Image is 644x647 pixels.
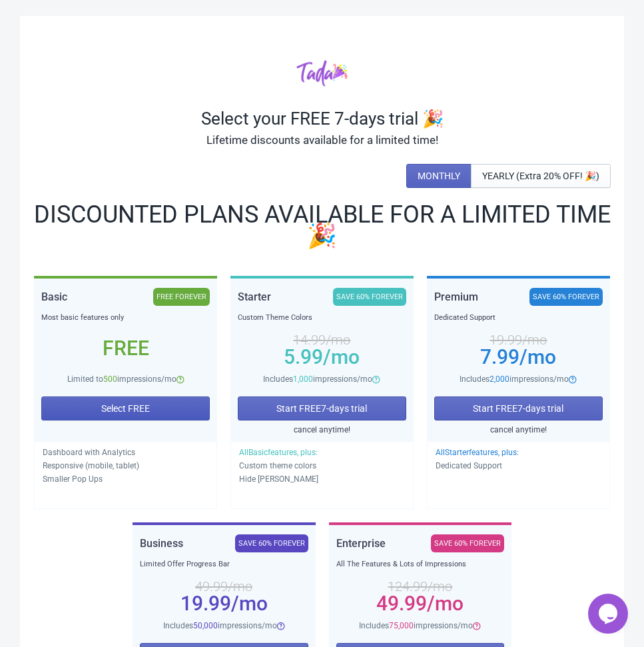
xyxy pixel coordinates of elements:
span: Includes impressions/mo [263,374,372,384]
div: Free [41,343,210,354]
div: Starter [238,288,271,306]
span: Includes impressions/mo [359,621,473,630]
span: 50,000 [193,621,218,630]
div: Business [140,534,183,552]
button: Start FREE7-days trial [434,396,603,420]
div: Lifetime discounts available for a limited time! [33,129,611,151]
p: Hide [PERSON_NAME] [239,472,405,486]
div: DISCOUNTED PLANS AVAILABLE FOR A LIMITED TIME 🎉 [33,204,611,247]
p: Dashboard with Analytics [43,446,208,459]
button: Select FREE [41,396,210,420]
div: Basic [41,288,67,306]
button: MONTHLY [406,164,472,188]
span: All Starter features, plus: [436,448,519,457]
span: MONTHLY [418,171,460,181]
span: Start FREE 7 -days trial [276,403,367,414]
div: cancel anytime! [434,423,603,436]
span: Select FREE [101,403,150,414]
div: 49.99 [336,598,505,609]
span: 500 [103,374,117,384]
p: Responsive (mobile, tablet) [43,459,208,472]
div: Custom Theme Colors [238,311,406,324]
div: 19.99 /mo [434,334,603,345]
span: 2,000 [489,374,509,384]
div: 49.99 /mo [140,581,308,592]
div: Limited Offer Progress Bar [140,558,308,571]
div: 19.99 [140,598,308,609]
div: Select your FREE 7-days trial 🎉 [33,108,611,129]
div: FREE FOREVER [153,288,210,306]
div: cancel anytime! [238,423,406,436]
div: Premium [434,288,478,306]
span: All Basic features, plus: [239,448,318,457]
div: SAVE 60% FOREVER [529,288,603,306]
div: 5.99 [238,352,406,362]
span: /mo [231,592,268,615]
p: Dedicated Support [436,459,601,472]
span: Start FREE 7 -days trial [473,403,563,414]
span: 75,000 [389,621,414,630]
div: Dedicated Support [434,311,603,324]
p: Smaller Pop Ups [43,472,208,486]
div: 7.99 [434,352,603,362]
span: /mo [427,592,464,615]
div: Limited to impressions/mo [41,372,210,386]
iframe: chat widget [588,594,631,634]
button: YEARLY (Extra 20% OFF! 🎉) [471,164,611,188]
div: 14.99 /mo [238,334,406,345]
button: Start FREE7-days trial [238,396,406,420]
span: Includes impressions/mo [163,621,277,630]
img: tadacolor.png [296,59,348,87]
div: SAVE 60% FOREVER [235,534,308,552]
span: YEARLY (Extra 20% OFF! 🎉) [482,171,599,181]
span: Includes impressions/mo [460,374,569,384]
div: 124.99 /mo [336,581,505,592]
div: All The Features & Lots of Impressions [336,558,505,571]
div: SAVE 60% FOREVER [431,534,504,552]
span: 1,000 [293,374,313,384]
p: Custom theme colors [239,459,405,472]
span: /mo [519,345,556,368]
div: SAVE 60% FOREVER [333,288,406,306]
div: Enterprise [336,534,386,552]
div: Most basic features only [41,311,210,324]
span: /mo [323,345,360,368]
